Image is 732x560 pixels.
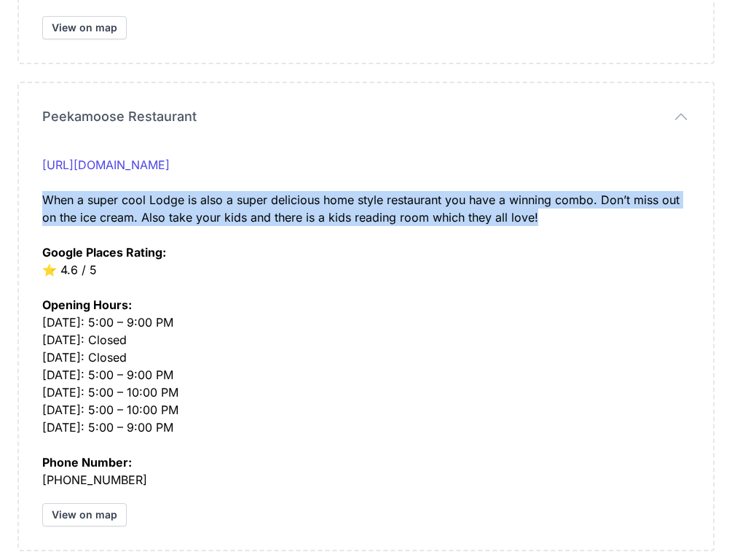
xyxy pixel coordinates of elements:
[42,503,127,526] a: View on map
[42,245,166,260] strong: Google Places Rating:
[42,279,690,436] div: [DATE]: 5:00 – 9:00 PM [DATE]: Closed [DATE]: Closed [DATE]: 5:00 – 9:00 PM [DATE]: 5:00 – 10:00 ...
[42,106,197,127] span: Peekamoose Restaurant
[42,16,127,39] a: View on map
[42,297,132,312] strong: Opening Hours:
[42,436,690,489] div: [PHONE_NUMBER]
[42,455,132,470] strong: Phone Number:
[42,156,690,279] div: When a super cool Lodge is also a super delicious home style restaurant you have a winning combo....
[42,157,170,172] a: [URL][DOMAIN_NAME]
[42,106,690,127] button: Peekamoose Restaurant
